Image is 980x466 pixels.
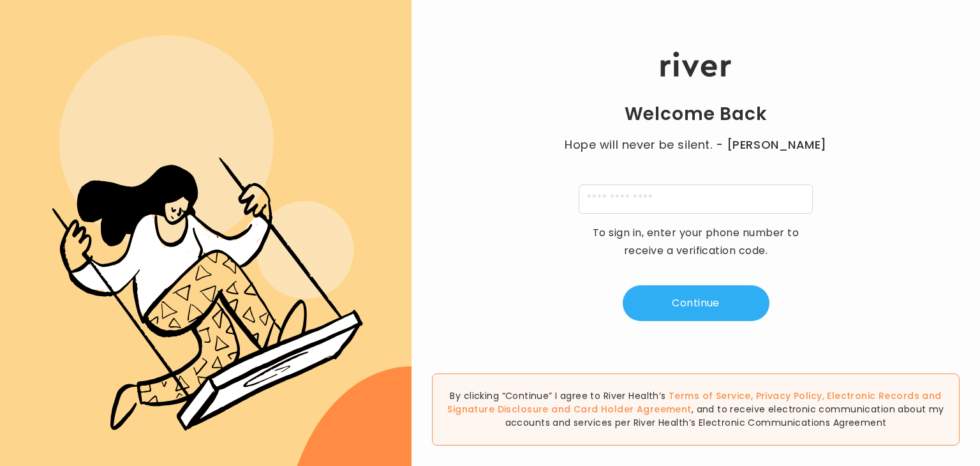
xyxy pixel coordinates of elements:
[584,224,808,260] p: To sign in, enter your phone number to receive a verification code.
[447,389,941,416] a: Electronic Records and Signature Disclosure
[625,103,768,126] h1: Welcome Back
[574,403,692,416] a: Card Holder Agreement
[756,389,822,402] a: Privacy Policy
[623,285,769,321] button: Continue
[669,389,751,402] a: Terms of Service
[505,403,944,429] span: , and to receive electronic communication about my accounts and services per River Health’s Elect...
[432,373,960,446] div: By clicking “Continue” I agree to River Health’s
[447,389,941,416] span: , , and
[716,136,827,154] span: - [PERSON_NAME]
[553,136,840,154] p: Hope will never be silent.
